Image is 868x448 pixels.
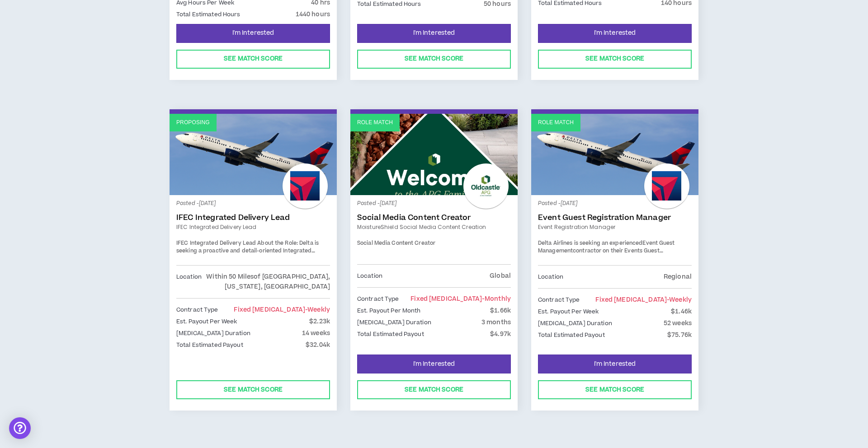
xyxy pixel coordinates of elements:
[538,272,563,282] p: Location
[170,114,337,195] a: Proposing
[234,305,330,314] span: Fixed [MEDICAL_DATA]
[538,118,574,127] p: Role Match
[671,307,692,317] p: $1.46k
[538,380,692,399] button: See Match Score
[176,24,330,43] button: I'm Interested
[538,239,642,247] span: Delta Airlines is seeking an experienced
[357,306,421,316] p: Est. Payout Per Month
[306,340,330,350] p: $32.04k
[594,360,636,369] span: I'm Interested
[305,305,330,314] span: - weekly
[232,29,274,37] span: I'm Interested
[357,271,382,281] p: Location
[538,295,580,305] p: Contract Type
[176,239,256,247] strong: IFEC Integrated Delivery Lead
[176,317,237,327] p: Est. Payout Per Week
[176,200,330,208] p: Posted - [DATE]
[538,24,692,43] button: I'm Interested
[538,355,692,373] button: I'm Interested
[176,9,241,19] p: Total Estimated Hours
[357,213,511,222] a: Social Media Content Creator
[296,9,330,19] p: 1440 hours
[202,272,330,292] p: Within 50 Miles of [GEOGRAPHIC_DATA], [US_STATE], [GEOGRAPHIC_DATA]
[176,213,330,222] a: IFEC Integrated Delivery Lead
[9,417,31,439] div: Open Intercom Messenger
[413,29,455,37] span: I'm Interested
[357,118,393,127] p: Role Match
[490,329,511,339] p: $4.97k
[176,328,250,338] p: [MEDICAL_DATA] Duration
[302,328,330,338] p: 14 weeks
[664,318,692,328] p: 52 weeks
[594,29,636,37] span: I'm Interested
[176,272,202,292] p: Location
[490,306,511,316] p: $1.66k
[357,239,435,247] span: Social Media Content Creator
[176,380,330,399] button: See Match Score
[350,114,518,195] a: Role Match
[410,294,511,303] span: Fixed [MEDICAL_DATA]
[309,317,330,327] p: $2.23k
[531,114,698,195] a: Role Match
[357,355,511,373] button: I'm Interested
[538,239,675,255] strong: Event Guest Management
[664,272,692,282] p: Regional
[357,24,511,43] button: I'm Interested
[357,223,511,231] a: MoistureShield Social Media Content Creation
[357,200,511,208] p: Posted - [DATE]
[481,317,511,327] p: 3 months
[538,247,684,286] span: contractor on their Events Guest Management team. This a 40hrs/week position with 2-3 days in the...
[357,317,431,327] p: [MEDICAL_DATA] Duration
[176,50,330,69] button: See Match Score
[357,380,511,399] button: See Match Score
[667,295,692,304] span: - weekly
[538,318,612,328] p: [MEDICAL_DATA] Duration
[538,200,692,208] p: Posted - [DATE]
[538,50,692,69] button: See Match Score
[176,118,210,127] p: Proposing
[176,340,243,350] p: Total Estimated Payout
[595,295,692,304] span: Fixed [MEDICAL_DATA]
[413,360,455,369] span: I'm Interested
[490,271,511,281] p: Global
[357,329,424,339] p: Total Estimated Payout
[176,305,218,315] p: Contract Type
[538,330,605,340] p: Total Estimated Payout
[357,50,511,69] button: See Match Score
[257,239,298,247] strong: About the Role:
[538,213,692,222] a: Event Guest Registration Manager
[538,223,692,231] a: Event Registration Manager
[357,294,399,304] p: Contract Type
[667,330,692,340] p: $75.76k
[176,223,330,231] a: IFEC Integrated Delivery Lead
[482,294,511,303] span: - monthly
[538,307,599,317] p: Est. Payout Per Week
